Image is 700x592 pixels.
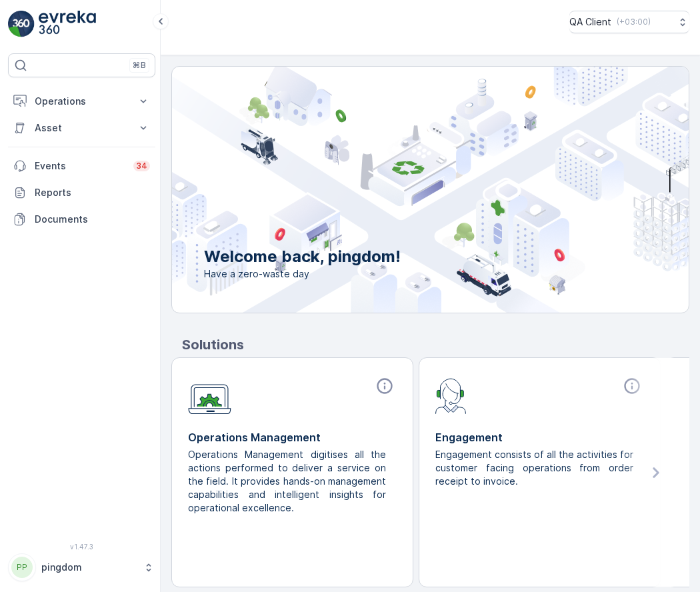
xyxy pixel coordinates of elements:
p: Documents [35,213,150,226]
p: Reports [35,186,150,199]
img: logo_light-DOdMpM7g.png [39,11,96,37]
p: Operations Management digitises all the actions performed to deliver a service on the field. It p... [188,448,386,515]
img: city illustration [112,67,689,313]
p: Welcome back, pingdom! [204,246,401,267]
p: Operations [35,95,129,108]
button: QA Client(+03:00) [569,11,689,33]
a: Reports [8,179,155,206]
p: Asset [35,121,129,135]
a: Documents [8,206,155,233]
p: pingdom [41,561,137,574]
p: 34 [136,161,147,171]
p: Operations Management [188,429,397,445]
a: Events34 [8,153,155,179]
p: Engagement [435,429,644,445]
span: Have a zero-waste day [204,267,401,281]
button: Asset [8,115,155,141]
p: Events [35,159,125,173]
img: module-icon [435,377,467,414]
button: Operations [8,88,155,115]
p: Engagement consists of all the activities for customer facing operations from order receipt to in... [435,448,633,488]
span: v 1.47.3 [8,543,155,551]
button: PPpingdom [8,553,155,581]
div: PP [11,557,33,578]
img: module-icon [188,377,231,415]
p: ⌘B [133,60,146,71]
img: logo [8,11,35,37]
p: Solutions [182,335,689,355]
p: ( +03:00 ) [617,17,651,27]
p: QA Client [569,15,611,29]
